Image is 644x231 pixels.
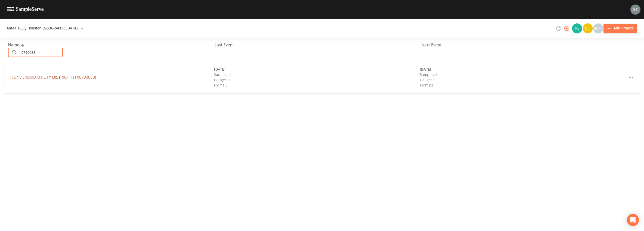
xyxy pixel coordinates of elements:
img: logo [7,7,44,12]
div: +27 [593,23,603,33]
button: Add Project [603,24,637,33]
div: Samples: 4 [214,72,420,77]
div: Forms: 5 [214,82,420,88]
button: Antea TCEQ Houston [GEOGRAPHIC_DATA] [5,24,86,33]
div: Charles Medina [582,23,593,33]
input: Search Projects [20,48,63,57]
img: c74b8b8b1c7a9d34f67c5e0ca157ed15 [583,23,593,33]
div: [DATE] [420,67,626,72]
div: Gauges: 0 [214,77,420,82]
span: Name [8,42,25,48]
div: [DATE] [214,67,420,72]
img: cb9926319991c592eb2b4c75d39c237f [630,5,640,15]
div: Gauges: 0 [420,77,626,82]
div: Samples: 1 [420,72,626,77]
img: 30a13df2a12044f58df5f6b7fda61338 [572,23,582,33]
a: THUNDERBIRD UTILITY DISTRICT 1 (TX0790033) [8,74,96,80]
div: Forms: 2 [420,82,626,88]
div: Next Event [421,42,628,48]
div: Alaina Hahn [572,23,582,33]
div: Last Event [215,42,421,48]
div: Open Intercom Messenger [627,214,639,226]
